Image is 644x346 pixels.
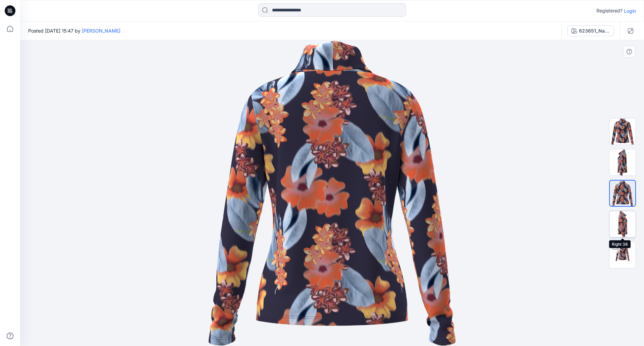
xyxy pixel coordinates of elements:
[624,7,636,14] p: Login
[82,28,120,34] a: [PERSON_NAME]
[596,7,623,15] p: Registered?
[28,27,120,34] span: Posted [DATE] 15:47 by
[609,242,636,268] img: Turntable 38
[609,211,636,237] img: Right 38
[579,27,610,35] div: 623651_Navy-Papaya-Printed
[567,26,614,36] button: 623651_Navy-Papaya-Printed
[609,149,636,176] img: Left 38
[208,40,456,346] img: eyJhbGciOiJIUzI1NiIsImtpZCI6IjAiLCJzbHQiOiJzZXMiLCJ0eXAiOiJKV1QifQ.eyJkYXRhIjp7InR5cGUiOiJzdG9yYW...
[610,181,635,206] img: Back 38
[609,118,636,145] img: Front38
